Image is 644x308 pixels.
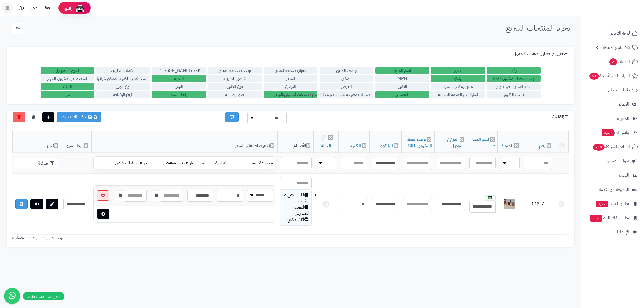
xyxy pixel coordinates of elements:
span: لوحة التحكم [610,29,630,37]
label: نوع الوزن [96,83,150,90]
label: الطول [375,83,429,90]
label: الحالة [41,83,94,90]
span: أدوات التسويق [606,157,629,165]
span: وآتس آب [601,129,629,136]
a: التقارير [584,169,641,182]
a: أدوات التسويق [584,155,641,168]
label: رقم [487,67,541,74]
label: تخفيضات على السعر [264,91,317,98]
button: تصفية [14,158,58,168]
a: المدونة [584,112,641,125]
label: الصورة [431,67,485,74]
span: المراجعات والأسئلة [589,72,630,80]
a: الطلبات2 [584,55,641,68]
span: الإعدادات [614,228,629,236]
label: رابط السيو [152,91,206,98]
label: الباركود [431,75,485,82]
td: تاريخ نهاية التخفيض [100,157,149,170]
span: 53 [589,73,599,80]
a: التطبيقات والخدمات [584,183,641,196]
a: الكمية [350,143,361,149]
td: السعر [195,157,213,170]
a: وحده حفظ المخزون SKU [407,136,432,149]
td: تاريخ بدء التخفيض [149,157,195,170]
label: السعر [264,75,317,82]
th: الأقسام [277,131,314,153]
th: تخفيضات على السعر [91,131,277,153]
label: ترتيب الظهور [487,91,541,98]
label: نوع الطول [208,83,262,90]
label: الكلمات الدليلية [96,67,150,74]
span: تطبيق المتجر [595,200,629,207]
label: تاريخ الإضافة [96,91,150,98]
a: تحديثات المنصة [14,3,28,15]
a: حفظ التعديلات [57,112,101,122]
label: كلمات [PERSON_NAME] [152,67,206,74]
a: الحالة [321,143,331,149]
a: المراجعات والأسئلة53 [584,69,641,82]
label: الماركات / العلامة التجارية [431,91,485,98]
span: طلبات الإرجاع [608,86,630,94]
img: logo-2.png [608,15,639,26]
label: الخصم من مخزون الخيار [41,75,94,82]
th: رابط السيو [61,131,91,153]
span: جديد [590,215,602,222]
label: صور إضافية [208,91,262,98]
th: تحرير [12,131,61,153]
div: العودة للمدارس [283,204,309,217]
label: عنوان صفحة المنتج [264,67,317,74]
h3: القائمة [552,115,569,120]
label: الكمية [152,75,206,82]
td: الأولوية [213,157,235,170]
label: الأقسام [375,91,429,98]
label: منتج يتطلب شحن [431,83,485,90]
a: السلات المتروكة238 [584,140,641,153]
label: الوزن [152,83,206,90]
label: الارتفاع [264,83,317,90]
span: 2 [609,58,617,65]
label: حالة المنتج الغير متوفر [487,83,541,90]
img: ai-face.png [75,3,85,13]
div: عرض 1 إلى 1 من 1 (1 صفحات) [8,235,291,241]
label: منتجات مقترحة للشراء مع هذا المنتج (منتجات تُشترى معًا) [320,91,373,98]
label: وصف المنتج [320,67,373,74]
img: العربية [488,196,492,199]
span: الأقسام والمنتجات [600,44,630,51]
span: جديد [602,129,614,136]
label: اسم المنتج [375,67,429,74]
td: 13244 [522,174,554,235]
div: أثاث مكتبي [283,217,309,223]
label: وحده حفظ المخزون SKU [487,75,541,82]
a: رقم [539,143,546,149]
span: تطبيق نقاط البيع [590,214,629,222]
label: النوع / الموديل [41,67,94,74]
span: 238 [593,144,605,151]
label: العرض [320,83,373,90]
span: الطلبات [609,58,630,65]
span: التطبيقات والخدمات [596,186,629,193]
span: جديد [596,201,608,207]
div: أثاث مكتبي > مكاتب [283,192,309,205]
label: وصف صفحة المنتج [208,67,262,74]
a: الباركود [380,143,393,149]
a: الإعدادات [584,226,641,239]
a: وآتس آبجديد [584,126,641,139]
label: خاضع للضريبة [208,75,262,82]
span: السلات المتروكة [592,143,630,151]
label: MPN [375,75,429,82]
label: تحرير [41,91,94,98]
span: المدونة [617,115,629,122]
a: لوحة التحكم [584,27,641,40]
td: مجموعة العميل [235,157,275,170]
span: العملاء [619,101,629,108]
span: رفيق [64,5,72,11]
a: العملاء [584,98,641,111]
label: المكان [320,75,373,82]
a: النوع / الموديل [447,136,465,149]
h1: تحرير المنتجات السريع [506,23,570,32]
label: الحد الأدنى للكمية الممكن شرائها [96,75,150,82]
span: التقارير [619,172,629,179]
a: تطبيق المتجرجديد [584,197,641,210]
a: تطبيق نقاط البيعجديد [584,211,641,224]
h3: تفعيل / تعطليل صفوف الجدول [513,51,569,57]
